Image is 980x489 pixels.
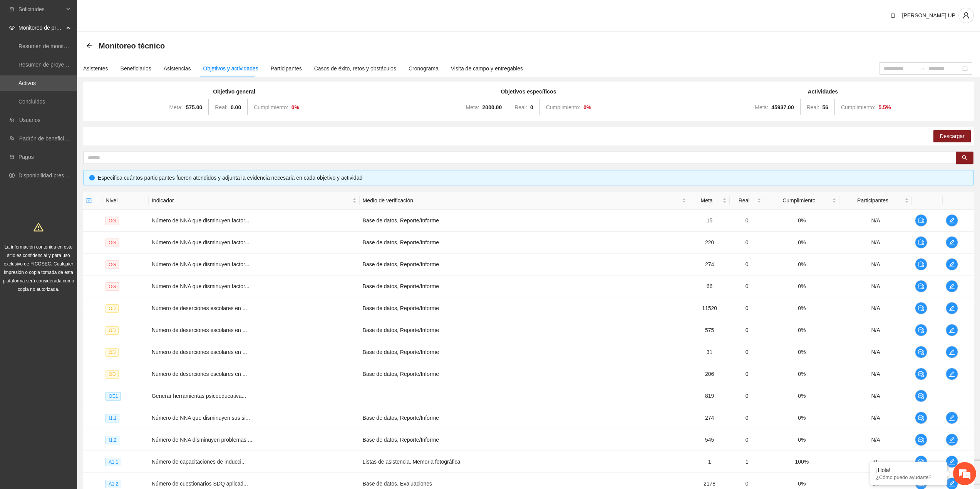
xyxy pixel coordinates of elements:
[18,80,36,86] a: Activos
[946,214,958,227] button: edit
[360,297,690,319] td: Base de datos, Reporte/Informe
[106,370,119,379] span: OD
[730,341,764,363] td: 0
[106,304,119,313] span: OD
[18,154,34,160] a: Pagos
[106,436,119,444] span: I1.2
[843,196,903,205] span: Participantes
[764,385,840,407] td: 0%
[9,7,15,12] span: inbox
[730,363,764,385] td: 0
[767,196,831,205] span: Cumplimiento
[839,192,912,210] th: Participantes
[822,104,828,110] strong: 56
[689,407,729,429] td: 274
[764,297,840,319] td: 0%
[689,363,729,385] td: 206
[83,64,108,73] div: Asistentes
[946,305,958,311] span: edit
[946,302,958,314] button: edit
[203,64,258,73] div: Objetivos y actividades
[360,232,690,254] td: Base de datos, Reporte/Informe
[152,261,250,267] span: Número de NNA que disminuyen factor...
[689,385,729,407] td: 819
[692,196,720,205] span: Meta
[887,9,899,22] button: bell
[360,407,690,429] td: Base de datos, Reporte/Informe
[152,217,250,224] span: Número de NNA que disminuyen factor...
[689,451,729,473] td: 1
[121,64,151,73] div: Beneficiarios
[98,174,968,182] div: Especifica cuántos participantes fueron atendidos y adjunta la evidencia necesaria en cada objeti...
[764,210,840,232] td: 0%
[360,254,690,275] td: Base de datos, Reporte/Informe
[102,192,149,210] th: Nivel
[764,407,840,429] td: 0%
[409,64,439,73] div: Cronograma
[915,346,927,358] button: comment
[152,371,247,377] span: Número de deserciones escolares en ...
[764,254,840,275] td: 0%
[946,280,958,292] button: edit
[730,451,764,473] td: 1
[360,210,690,232] td: Base de datos, Reporte/Informe
[730,297,764,319] td: 0
[902,12,955,18] span: [PERSON_NAME] UP
[946,258,958,270] button: edit
[946,412,958,424] button: edit
[689,275,729,297] td: 66
[962,155,967,161] span: search
[946,459,958,465] span: edit
[839,429,912,451] td: N/A
[360,429,690,451] td: Base de datos, Reporte/Informe
[764,319,840,341] td: 0%
[360,341,690,363] td: Base de datos, Reporte/Informe
[106,480,121,488] span: A1.2
[18,98,45,105] a: Concluidos
[106,217,119,225] span: OG
[689,254,729,275] td: 274
[514,104,527,110] span: Real:
[915,324,927,336] button: comment
[19,117,40,123] a: Usuarios
[215,104,228,110] span: Real:
[730,319,764,341] td: 0
[689,232,729,254] td: 220
[876,474,941,480] p: ¿Cómo puedo ayudarte?
[839,254,912,275] td: N/A
[915,280,927,292] button: comment
[755,104,768,110] span: Meta:
[946,456,958,468] button: edit
[213,88,255,95] strong: Objetivo general
[152,481,248,487] span: Número de cuestionarios SDQ aplicad...
[730,254,764,275] td: 0
[919,65,925,72] span: to
[771,104,794,110] strong: 45937.00
[546,104,580,110] span: Cumplimiento:
[86,43,92,49] div: Back
[839,275,912,297] td: N/A
[152,415,250,421] span: Número de NNA que disminuyen sus si...
[730,232,764,254] td: 0
[946,261,958,267] span: edit
[86,198,92,203] span: check-square
[887,12,899,18] span: bell
[946,236,958,249] button: edit
[915,434,927,446] button: comment
[18,2,64,17] span: Solicitudes
[839,451,912,473] td: 0
[946,217,958,224] span: edit
[106,326,119,335] span: OD
[291,104,299,110] strong: 0 %
[18,43,75,49] a: Resumen de monitoreo
[764,341,840,363] td: 0%
[958,8,974,23] button: user
[152,239,250,245] span: Número de NNA que disminuyen factor...
[915,412,927,424] button: comment
[314,64,396,73] div: Casos de éxito, retos y obstáculos
[186,104,202,110] strong: 575.00
[360,192,690,210] th: Medio de verificación
[730,192,764,210] th: Real
[9,25,15,30] span: eye
[86,43,92,49] span: arrow-left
